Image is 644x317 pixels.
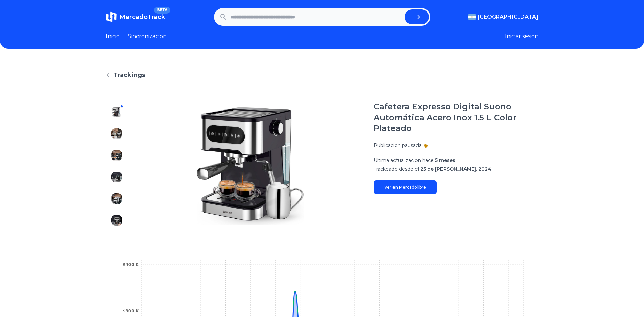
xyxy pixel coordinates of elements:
img: Argentina [468,14,476,20]
button: [GEOGRAPHIC_DATA] [468,13,539,21]
a: Ver en Mercadolibre [374,180,437,194]
img: Cafetera Expresso Digital Suono Automática Acero Inox 1.5 L Color Plateado [111,172,122,182]
span: Ultima actualizacion hace [374,157,434,163]
a: Inicio [106,32,120,41]
img: Cafetera Expresso Digital Suono Automática Acero Inox 1.5 L Color Plateado [111,107,122,118]
p: Publicacion pausada [374,142,422,149]
h1: Cafetera Expresso Digital Suono Automática Acero Inox 1.5 L Color Plateado [374,101,539,134]
a: MercadoTrackBETA [106,11,165,22]
tspan: $400 K [123,262,139,267]
span: 5 meses [435,157,455,163]
img: Cafetera Expresso Digital Suono Automática Acero Inox 1.5 L Color Plateado [141,101,360,231]
span: Trackeado desde el [374,166,419,172]
tspan: $300 K [123,309,139,313]
img: Cafetera Expresso Digital Suono Automática Acero Inox 1.5 L Color Plateado [111,215,122,226]
img: Cafetera Expresso Digital Suono Automática Acero Inox 1.5 L Color Plateado [111,193,122,204]
a: Sincronizacion [128,32,167,41]
img: Cafetera Expresso Digital Suono Automática Acero Inox 1.5 L Color Plateado [111,150,122,161]
img: MercadoTrack [106,11,117,22]
span: [GEOGRAPHIC_DATA] [478,13,539,21]
span: MercadoTrack [119,13,165,21]
a: Trackings [106,70,539,80]
span: 25 de [PERSON_NAME], 2024 [420,166,491,172]
button: Iniciar sesion [505,32,539,41]
img: Cafetera Expresso Digital Suono Automática Acero Inox 1.5 L Color Plateado [111,128,122,139]
span: Trackings [113,70,145,80]
span: BETA [154,7,170,14]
